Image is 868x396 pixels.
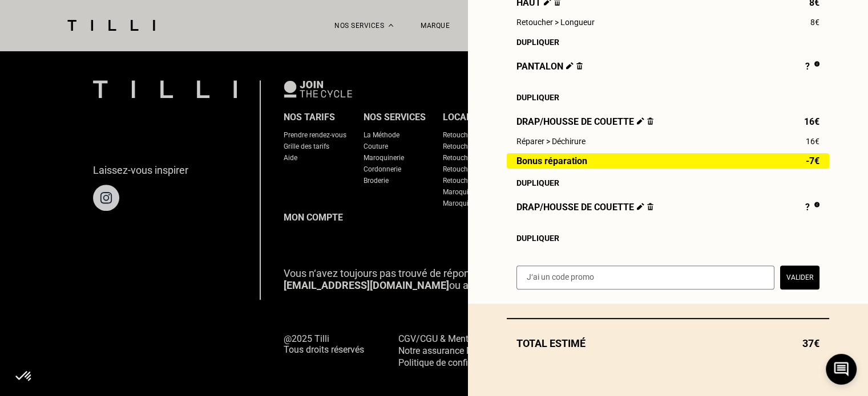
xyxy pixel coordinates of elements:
img: Supprimer [647,117,653,125]
div: Dupliquer [516,178,819,187]
span: 8€ [810,18,819,27]
img: Supprimer [647,203,653,210]
span: Réparer > Déchirure [516,137,586,146]
img: Éditer [637,203,644,210]
div: Dupliquer [516,93,819,102]
img: Pourquoi le prix est indéfini ? [814,202,819,207]
span: Drap/Housse de couette [516,116,653,127]
span: Retoucher > Longueur [516,18,595,27]
span: Drap/Housse de couette [516,202,653,214]
input: J‘ai un code promo [516,266,774,289]
img: Éditer [566,62,574,70]
div: Total estimé [507,337,829,349]
img: Pourquoi le prix est indéfini ? [814,61,819,67]
div: ? [805,61,819,74]
span: -7€ [806,156,819,166]
span: Pantalon [516,61,583,74]
span: 16€ [806,137,819,146]
div: ? [805,202,819,214]
div: Dupliquer [516,38,819,47]
span: Bonus réparation [516,156,587,166]
div: Dupliquer [516,234,819,243]
button: Valider [780,266,819,289]
img: Éditer [637,117,644,125]
img: Supprimer [576,62,583,70]
span: 37€ [802,337,819,349]
span: 16€ [804,116,819,127]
